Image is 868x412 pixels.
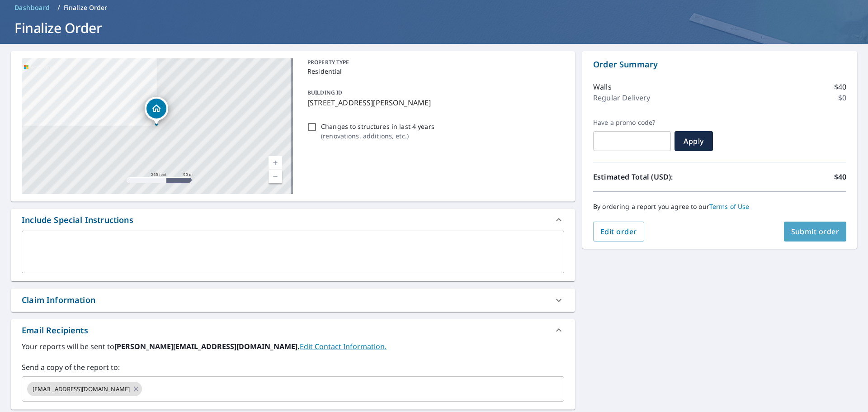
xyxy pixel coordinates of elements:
[593,222,644,242] button: Edit order
[11,0,54,15] a: Dashboard
[269,156,282,170] a: Current Level 17, Zoom In
[834,171,846,182] p: $40
[64,3,108,12] p: Finalize Order
[307,97,561,108] p: [STREET_ADDRESS][PERSON_NAME]
[22,214,133,226] div: Include Special Instructions
[307,89,342,96] p: BUILDING ID
[269,170,282,183] a: Current Level 17, Zoom Out
[593,203,846,211] p: By ordering a report you agree to our
[22,362,564,373] label: Send a copy of the report to:
[114,341,300,351] b: [PERSON_NAME][EMAIL_ADDRESS][DOMAIN_NAME].
[682,136,706,146] span: Apply
[14,3,50,12] span: Dashboard
[11,19,857,37] h1: Finalize Order
[27,382,142,396] div: [EMAIL_ADDRESS][DOMAIN_NAME]
[11,319,575,341] div: Email Recipients
[593,118,671,127] label: Have a promo code?
[22,294,95,306] div: Claim Information
[600,227,637,237] span: Edit order
[307,66,561,76] p: Residential
[791,227,840,237] span: Submit order
[11,209,575,231] div: Include Special Instructions
[838,92,846,103] p: $0
[593,58,846,71] p: Order Summary
[709,202,750,211] a: Terms of Use
[834,81,846,92] p: $40
[675,131,713,151] button: Apply
[593,92,650,103] p: Regular Delivery
[784,222,847,242] button: Submit order
[11,0,857,15] nav: breadcrumb
[22,324,88,336] div: Email Recipients
[27,385,135,393] span: [EMAIL_ADDRESS][DOMAIN_NAME]
[321,122,434,131] p: Changes to structures in last 4 years
[593,171,720,182] p: Estimated Total (USD):
[593,81,612,92] p: Walls
[22,341,564,352] label: Your reports will be sent to
[57,2,60,13] li: /
[321,131,434,141] p: ( renovations, additions, etc. )
[11,289,575,312] div: Claim Information
[145,97,168,125] div: Dropped pin, building 1, Residential property, 13 Lasher Rd Woodstock, NY 12498
[300,341,387,351] a: EditContactInfo
[307,58,561,66] p: PROPERTY TYPE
